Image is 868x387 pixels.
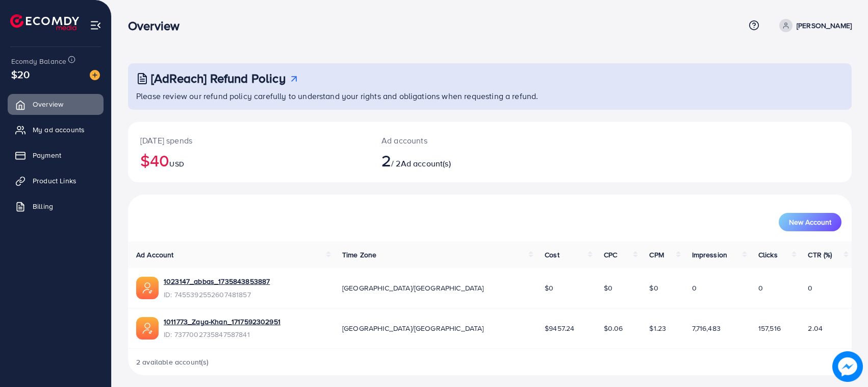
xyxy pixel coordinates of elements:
span: Clicks [758,250,778,260]
span: 157,516 [758,323,781,333]
span: 2 [381,149,391,172]
img: logo [10,14,79,30]
span: 0 [758,283,763,293]
h3: Overview [128,18,188,33]
h2: / 2 [381,151,538,170]
span: Billing [33,201,53,211]
span: USD [169,159,184,169]
img: image [832,351,863,382]
a: Billing [8,196,104,216]
span: Overview [33,99,63,109]
span: $1.23 [649,323,666,333]
span: 7,716,483 [692,323,721,333]
a: 1011773_Zaya-Khan_1717592302951 [164,317,280,327]
span: New Account [789,219,831,226]
button: New Account [779,213,841,231]
span: ID: 7377002735847587841 [164,329,280,340]
span: [GEOGRAPHIC_DATA]/[GEOGRAPHIC_DATA] [342,283,484,293]
span: CPC [604,250,617,260]
img: ic-ads-acc.e4c84228.svg [136,317,159,340]
span: Time Zone [342,250,376,260]
span: Payment [33,150,61,160]
span: $20 [11,67,30,82]
p: Ad accounts [381,134,538,147]
span: $9457.24 [545,323,574,333]
span: Ad account(s) [401,158,451,169]
span: [GEOGRAPHIC_DATA]/[GEOGRAPHIC_DATA] [342,323,484,333]
span: 0 [692,283,697,293]
span: Impression [692,250,728,260]
h3: [AdReach] Refund Policy [151,71,286,86]
span: $0 [545,283,553,293]
span: ID: 7455392552607481857 [164,289,270,300]
a: My ad accounts [8,119,104,140]
span: $0.06 [604,323,623,333]
a: [PERSON_NAME] [775,19,852,32]
p: [PERSON_NAME] [797,19,852,32]
span: 2.04 [808,323,823,333]
a: Overview [8,94,104,114]
p: [DATE] spends [140,134,357,147]
img: menu [90,19,101,31]
span: Cost [545,250,559,260]
a: Product Links [8,171,104,191]
img: image [90,70,100,80]
p: Please review our refund policy carefully to understand your rights and obligations when requesti... [136,90,846,102]
span: $0 [604,283,612,293]
a: Payment [8,145,104,165]
h2: $40 [140,151,357,170]
span: 2 available account(s) [136,357,209,367]
span: CTR (%) [808,250,832,260]
img: ic-ads-acc.e4c84228.svg [136,277,159,299]
span: $0 [649,283,658,293]
span: Product Links [33,176,76,186]
span: Ecomdy Balance [11,56,66,66]
span: 0 [808,283,812,293]
span: CPM [649,250,663,260]
span: Ad Account [136,250,174,260]
a: 1023147_abbas_1735843853887 [164,276,270,286]
span: My ad accounts [33,125,85,135]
